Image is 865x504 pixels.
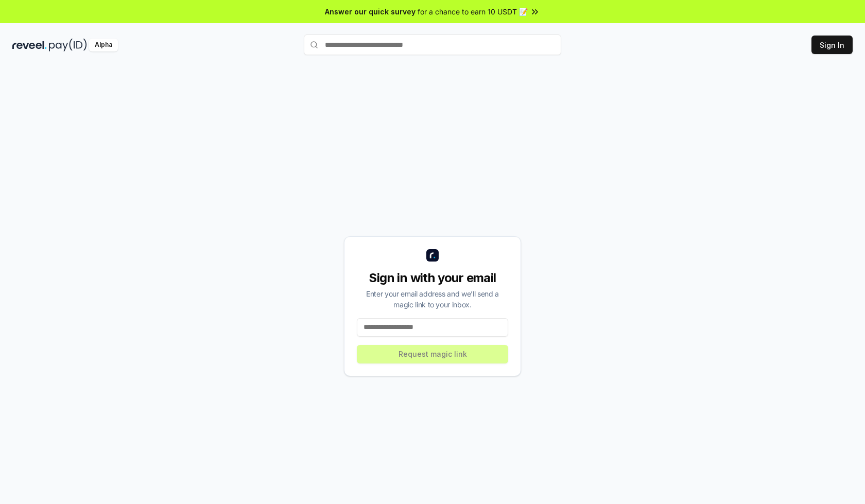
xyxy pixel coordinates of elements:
[12,39,47,51] img: reveel_dark
[89,39,118,51] div: Alpha
[426,249,439,262] img: logo_small
[811,36,853,54] button: Sign In
[357,270,508,286] div: Sign in with your email
[325,6,416,17] span: Answer our quick survey
[418,6,528,17] span: for a chance to earn 10 USDT 📝
[357,288,508,310] div: Enter your email address and we’ll send a magic link to your inbox.
[49,39,87,51] img: pay_id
